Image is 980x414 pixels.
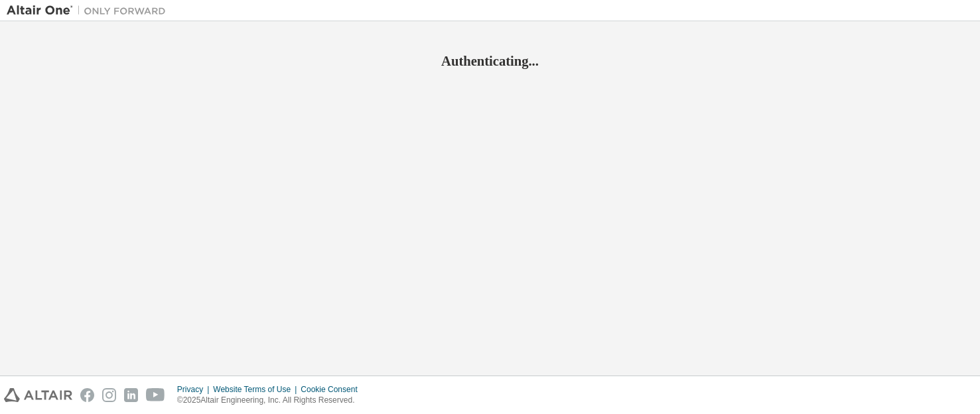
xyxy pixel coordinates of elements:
[124,388,138,402] img: linkedin.svg
[177,384,213,395] div: Privacy
[301,384,365,395] div: Cookie Consent
[7,52,973,70] h2: Authenticating...
[7,4,173,17] img: Altair One
[146,388,165,402] img: youtube.svg
[102,388,116,402] img: instagram.svg
[4,388,72,402] img: altair_logo.svg
[213,384,301,395] div: Website Terms of Use
[80,388,94,402] img: facebook.svg
[177,395,366,406] p: © 2025 Altair Engineering, Inc. All Rights Reserved.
